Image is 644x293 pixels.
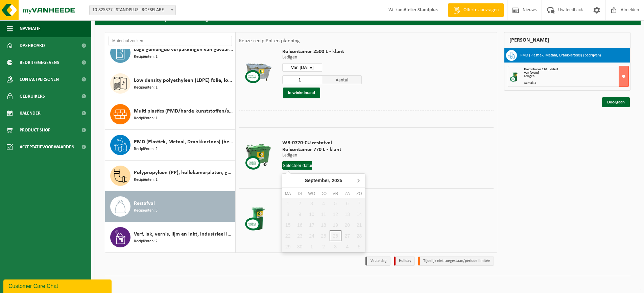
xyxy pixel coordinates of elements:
span: PMD (Plastiek, Metaal, Drankkartons) (bedrijven) [134,138,233,146]
span: Recipiënten: 1 [134,115,158,122]
button: Verf, lak, vernis, lijm en inkt, industrieel in kleinverpakking Recipiënten: 2 [105,222,235,252]
div: Keuze recipiënt en planning [236,32,303,49]
p: Ledigen [282,153,341,158]
div: September, [302,175,345,186]
button: Restafval Recipiënten: 3 [105,191,235,222]
span: Verf, lak, vernis, lijm en inkt, industrieel in kleinverpakking [134,230,233,238]
span: Multi plastics (PMD/harde kunststoffen/spanbanden/EPS/folie naturel/folie gemengd) [134,107,233,115]
div: Ledigen [524,75,628,78]
span: Gebruikers [20,88,45,105]
span: Recipiënten: 1 [134,177,158,183]
div: ma [282,190,294,197]
a: Offerte aanvragen [448,3,504,17]
span: Bedrijfsgegevens [20,54,59,71]
span: 10-825377 - STANDPLUS - ROESELARE [89,5,176,15]
span: Polypropyleen (PP), hollekamerplaten, gekleurd [134,169,233,177]
span: Recipiënten: 1 [134,84,158,91]
span: WB-0770-CU restafval [282,140,341,146]
span: Kalender [20,105,41,122]
li: Tijdelijk niet toegestaan/période limitée [418,257,494,266]
span: Dashboard [20,37,45,54]
input: Selecteer datum [282,161,312,170]
span: Rolcontainer 120 L - klant [524,68,558,71]
strong: Van [DATE] [524,71,539,75]
div: vr [330,190,341,197]
li: Holiday [394,257,415,266]
div: [PERSON_NAME] [504,32,630,48]
input: Materiaal zoeken [109,36,232,46]
span: Recipiënten: 1 [134,54,158,60]
span: Contactpersonen [20,71,59,88]
span: Recipiënten: 3 [134,207,158,214]
a: Doorgaan [602,97,630,107]
li: Vaste dag [365,257,390,266]
span: 10-825377 - STANDPLUS - ROESELARE [90,5,175,15]
button: Polypropyleen (PP), hollekamerplaten, gekleurd Recipiënten: 1 [105,161,235,191]
button: Lege gemengde verpakkingen van gevaarlijke stoffen Recipiënten: 1 [105,38,235,68]
span: Acceptatievoorwaarden [20,139,74,155]
span: Aantal [322,75,362,84]
span: Rolcontainer 2500 L - klant [282,48,362,55]
div: di [294,190,306,197]
span: Lege gemengde verpakkingen van gevaarlijke stoffen [134,46,233,54]
span: Recipiënten: 2 [134,146,158,152]
iframe: chat widget [3,278,113,293]
div: wo [306,190,317,197]
button: In winkelmand [283,88,320,98]
p: Ledigen [282,55,362,60]
div: zo [353,190,365,197]
span: Rolcontainer 770 L - klant [282,146,341,153]
span: Low density polyethyleen (LDPE) folie, los, gekleurd [134,76,233,84]
span: Navigatie [20,20,41,37]
button: PMD (Plastiek, Metaal, Drankkartons) (bedrijven) Recipiënten: 2 [105,130,235,161]
div: Aantal: 2 [524,81,628,85]
button: Low density polyethyleen (LDPE) folie, los, gekleurd Recipiënten: 1 [105,68,235,99]
div: do [317,190,329,197]
span: Recipiënten: 2 [134,238,158,245]
div: za [341,190,353,197]
input: Selecteer datum [282,63,322,72]
i: 2025 [332,178,342,183]
div: 2 [317,241,329,252]
strong: Atelier Standplus [404,7,438,13]
span: Offerte aanvragen [462,7,500,14]
h3: PMD (Plastiek, Metaal, Drankkartons) (bedrijven) [520,50,601,61]
button: Multi plastics (PMD/harde kunststoffen/spanbanden/EPS/folie naturel/folie gemengd) Recipiënten: 1 [105,99,235,130]
span: Product Shop [20,122,50,139]
span: Restafval [134,199,155,207]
